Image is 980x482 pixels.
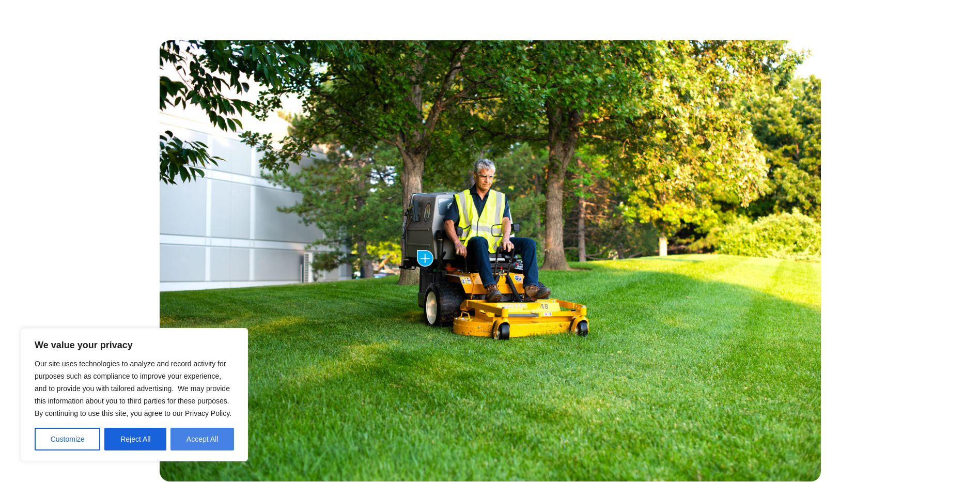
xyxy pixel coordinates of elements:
[35,339,234,351] p: We value your privacy
[170,428,234,450] button: Accept All
[417,250,433,267] img: Plus icon with blue background
[35,360,231,417] span: Our site uses technologies to analyze and record activity for purposes such as compliance to impr...
[104,428,166,450] button: Reject All
[35,428,100,450] button: Customize
[21,328,248,461] div: We value your privacy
